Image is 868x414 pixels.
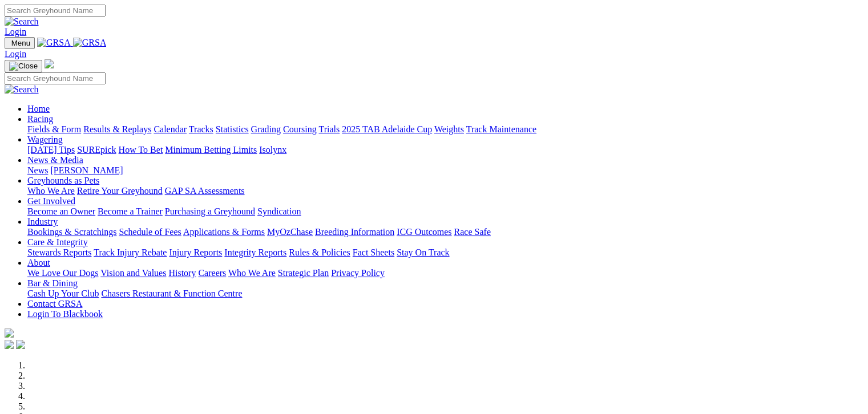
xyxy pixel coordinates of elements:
a: Isolynx [259,145,286,155]
a: Bar & Dining [27,278,78,288]
a: Contact GRSA [27,299,82,309]
a: 2025 TAB Adelaide Cup [342,124,432,134]
a: Calendar [154,124,187,134]
a: Minimum Betting Limits [165,145,257,155]
a: Applications & Forms [183,227,265,237]
a: Race Safe [454,227,490,237]
a: Racing [27,114,53,124]
a: Industry [27,217,58,226]
a: Coursing [283,124,317,134]
a: ICG Outcomes [397,227,451,237]
a: MyOzChase [267,227,313,237]
a: Privacy Policy [331,268,385,278]
a: Stewards Reports [27,247,91,257]
a: News [27,165,48,175]
a: SUREpick [77,145,116,155]
img: Search [5,84,39,95]
img: twitter.svg [16,340,25,349]
a: About [27,258,50,267]
a: Become an Owner [27,206,95,216]
img: GRSA [37,38,71,48]
input: Search [5,5,106,17]
a: Tracks [189,124,213,134]
a: Bookings & Scratchings [27,227,116,237]
div: Racing [27,124,863,135]
a: Statistics [216,124,249,134]
a: Greyhounds as Pets [27,176,99,185]
a: News & Media [27,155,83,165]
a: Grading [251,124,281,134]
img: Search [5,17,39,27]
a: Who We Are [27,186,75,196]
input: Search [5,72,106,84]
a: Injury Reports [169,247,222,257]
a: How To Bet [119,145,163,155]
div: Greyhounds as Pets [27,186,863,196]
a: GAP SA Assessments [165,186,245,196]
img: logo-grsa-white.png [45,59,54,68]
div: About [27,268,863,278]
div: Wagering [27,145,863,155]
div: Bar & Dining [27,289,863,299]
a: Breeding Information [315,227,394,237]
a: Fields & Form [27,124,81,134]
a: Cash Up Your Club [27,289,99,298]
a: Care & Integrity [27,237,88,247]
a: Careers [198,268,226,278]
a: Results & Replays [83,124,151,134]
div: News & Media [27,165,863,176]
a: Strategic Plan [278,268,329,278]
a: Syndication [257,206,301,216]
a: Track Maintenance [466,124,536,134]
a: Who We Are [228,268,276,278]
a: Trials [318,124,340,134]
button: Toggle navigation [5,37,35,49]
a: Vision and Values [100,268,166,278]
a: Purchasing a Greyhound [165,206,255,216]
a: [DATE] Tips [27,145,75,155]
a: Wagering [27,135,63,144]
a: Get Involved [27,196,75,206]
a: Chasers Restaurant & Function Centre [101,289,242,298]
div: Industry [27,227,863,237]
a: We Love Our Dogs [27,268,98,278]
a: Stay On Track [397,247,449,257]
a: Login [5,27,26,36]
div: Care & Integrity [27,247,863,258]
img: GRSA [73,38,107,48]
img: Close [9,62,38,71]
a: Fact Sheets [353,247,394,257]
a: Schedule of Fees [119,227,181,237]
button: Toggle navigation [5,60,42,72]
a: Login To Blackbook [27,309,103,319]
a: Retire Your Greyhound [77,186,163,196]
img: logo-grsa-white.png [5,328,14,338]
a: Home [27,104,50,113]
div: Get Involved [27,206,863,217]
span: Menu [11,39,30,47]
img: facebook.svg [5,340,14,349]
a: Integrity Reports [224,247,286,257]
a: Become a Trainer [98,206,163,216]
a: Login [5,49,26,59]
a: History [168,268,196,278]
a: Track Injury Rebate [94,247,167,257]
a: Rules & Policies [289,247,350,257]
a: Weights [434,124,464,134]
a: [PERSON_NAME] [50,165,123,175]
